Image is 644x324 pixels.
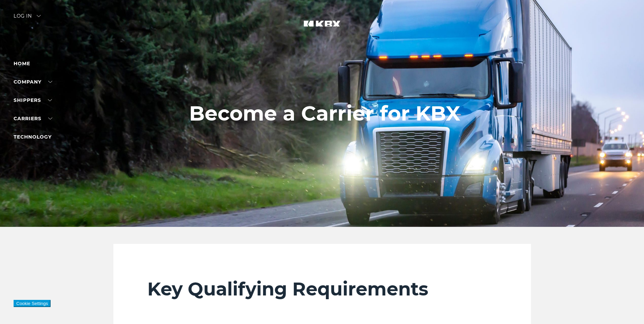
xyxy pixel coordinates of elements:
[14,300,51,307] button: Cookie Settings
[189,102,460,125] h1: Become a Carrier for KBX
[14,134,52,140] a: Technology
[147,278,497,300] h2: Key Qualifying Requirements
[14,79,52,85] a: Company
[297,14,348,43] img: kbx logo
[37,15,41,17] img: arrow
[14,14,41,23] div: Log in
[14,60,30,67] a: Home
[14,115,52,122] a: Carriers
[14,97,52,103] a: SHIPPERS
